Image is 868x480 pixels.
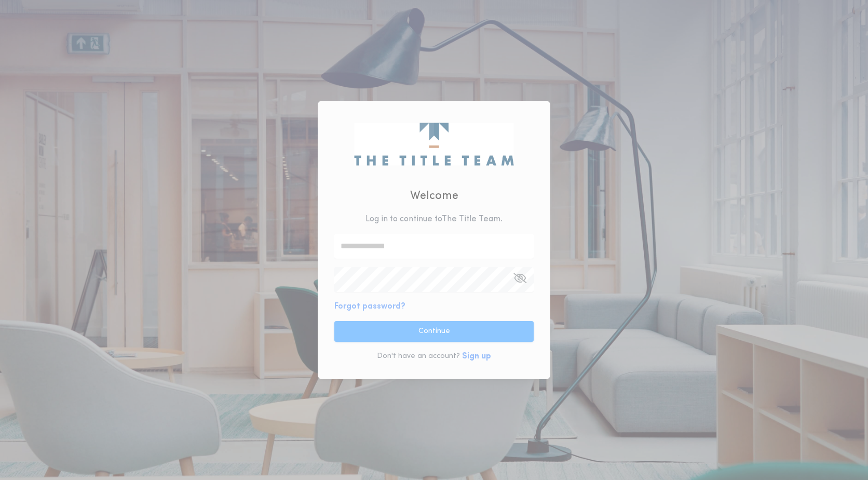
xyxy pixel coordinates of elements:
[410,188,458,205] h2: Welcome
[334,321,534,342] button: Continue
[354,123,513,165] img: logo
[365,213,503,225] p: Log in to continue to The Title Team .
[334,300,405,313] button: Forgot password?
[462,350,491,363] button: Sign up
[377,351,460,362] p: Don't have an account?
